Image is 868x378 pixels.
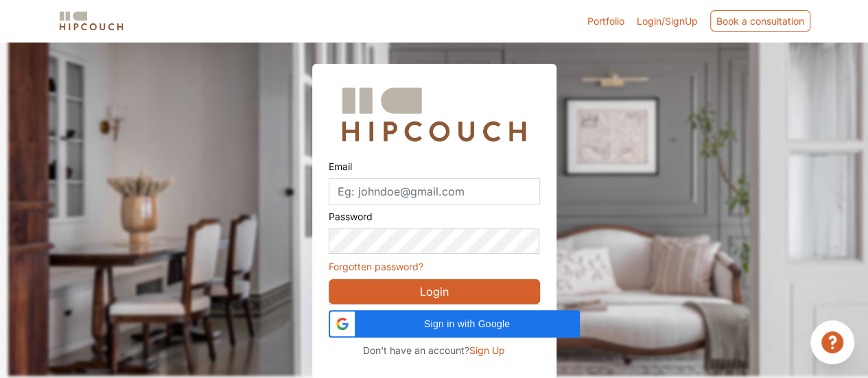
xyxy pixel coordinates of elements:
img: logo-horizontal.svg [57,9,126,33]
button: Login [329,279,540,304]
span: Login/SignUp [637,15,698,27]
label: Email [329,154,352,178]
label: Password [329,204,373,228]
span: Sign Up [469,344,505,356]
a: Portfolio [587,14,624,28]
span: Sign in with Google [363,317,572,331]
input: Eg: johndoe@gmail.com [329,178,540,204]
div: Sign in with Google [329,310,580,338]
span: Don't have an account? [363,344,469,356]
div: Book a consultation [710,10,810,32]
a: Forgotten password? [329,261,423,272]
span: logo-horizontal.svg [57,5,126,36]
img: Hipcouch Logo [335,80,532,149]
